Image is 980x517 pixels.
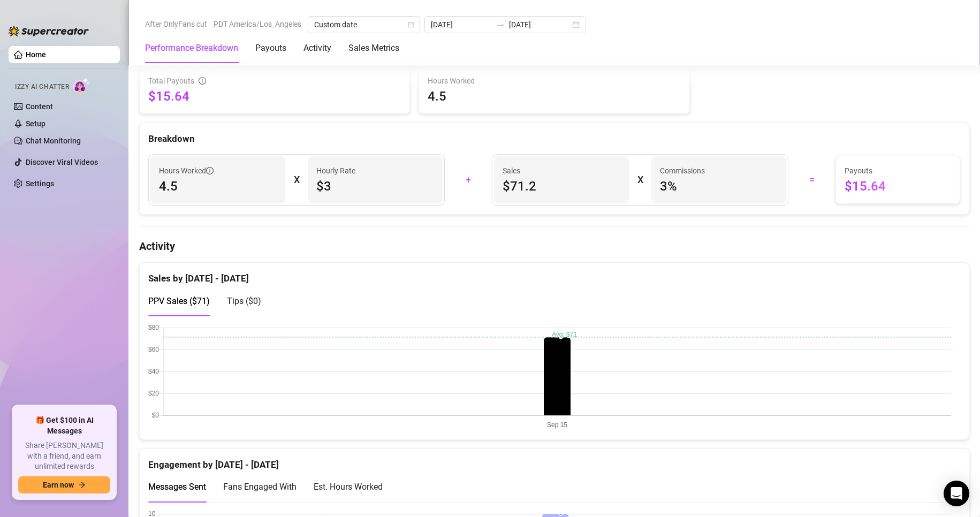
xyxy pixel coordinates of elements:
[637,171,643,188] div: X
[348,42,399,55] div: Sales Metrics
[509,19,570,31] input: End date
[431,19,492,31] input: Start date
[314,480,383,493] div: Est. Hours Worked
[148,132,960,146] div: Breakdown
[316,178,434,195] span: $3
[845,165,951,177] span: Payouts
[15,82,69,92] span: Izzy AI Chatter
[428,88,680,105] span: 4.5
[145,42,238,55] div: Performance Breakdown
[26,50,46,59] a: Home
[43,481,74,489] span: Earn now
[199,77,206,85] span: info-circle
[503,178,620,195] span: $71.2
[294,171,299,188] div: X
[159,178,277,195] span: 4.5
[148,263,960,286] div: Sales by [DATE] - [DATE]
[408,21,414,28] span: calendar
[18,415,110,436] span: 🎁 Get $100 in AI Messages
[26,158,98,166] a: Discover Viral Videos
[148,88,401,105] span: $15.64
[73,78,90,93] img: AI Chatter
[496,20,505,29] span: swap-right
[148,482,206,492] span: Messages Sent
[148,296,210,306] span: PPV Sales ( $71 )
[148,75,194,87] span: Total Payouts
[845,178,951,195] span: $15.64
[9,26,89,36] img: logo-BBDzfeDw.svg
[795,171,829,188] div: =
[227,296,261,306] span: Tips ( $0 )
[159,165,214,177] span: Hours Worked
[303,42,331,55] div: Activity
[316,165,355,177] article: Hourly Rate
[139,239,969,254] h4: Activity
[206,167,214,174] span: info-circle
[496,20,505,29] span: to
[223,482,297,492] span: Fans Engaged With
[428,75,680,87] span: Hours Worked
[148,449,960,472] div: Engagement by [DATE] - [DATE]
[145,16,207,32] span: After OnlyFans cut
[944,481,969,506] div: Open Intercom Messenger
[26,119,45,128] a: Setup
[214,16,301,32] span: PDT America/Los_Angeles
[255,42,286,55] div: Payouts
[26,136,81,145] a: Chat Monitoring
[78,481,86,489] span: arrow-right
[26,102,53,111] a: Content
[26,179,54,188] a: Settings
[18,440,110,472] span: Share [PERSON_NAME] with a friend, and earn unlimited rewards
[18,476,110,493] button: Earn nowarrow-right
[660,165,705,177] article: Commissions
[503,165,620,177] span: Sales
[314,17,414,33] span: Custom date
[451,171,485,188] div: +
[660,178,778,195] span: 3 %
